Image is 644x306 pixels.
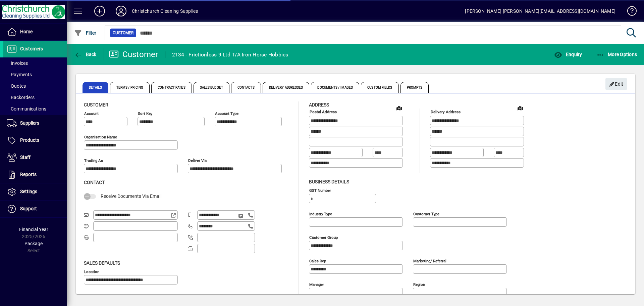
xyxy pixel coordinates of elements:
[20,46,43,51] span: Customers
[3,57,67,69] a: Invoices
[3,69,67,80] a: Payments
[552,48,584,60] button: Enquiry
[151,82,192,93] span: Contract Rates
[309,282,324,287] mat-label: Manager
[263,82,310,93] span: Delivery Addresses
[74,30,97,36] span: Filter
[109,49,158,60] div: Customer
[609,79,624,90] span: Edit
[84,180,105,185] span: Contact
[3,149,67,166] a: Staff
[3,24,67,40] a: Home
[67,48,104,60] app-page-header-button: Back
[231,82,261,93] span: Contacts
[595,48,639,60] button: More Options
[3,166,67,183] a: Reports
[309,102,329,107] span: Address
[83,82,108,93] span: Details
[188,158,207,163] mat-label: Deliver via
[84,111,99,116] mat-label: Account
[361,82,398,93] span: Custom Fields
[3,201,67,217] a: Support
[7,72,32,77] span: Payments
[554,52,582,57] span: Enquiry
[3,92,67,103] a: Backorders
[7,83,26,89] span: Quotes
[465,6,615,16] div: [PERSON_NAME] [PERSON_NAME][EMAIL_ADDRESS][DOMAIN_NAME]
[515,102,526,113] a: View on map
[311,82,359,93] span: Documents / Images
[132,6,198,16] div: Christchurch Cleaning Supplies
[84,269,99,274] mat-label: Location
[3,132,67,149] a: Products
[309,235,338,239] mat-label: Customer group
[89,5,110,17] button: Add
[19,227,48,232] span: Financial Year
[20,120,39,126] span: Suppliers
[622,1,636,23] a: Knowledge Base
[7,95,35,100] span: Backorders
[309,179,349,184] span: Business details
[605,78,627,90] button: Edit
[413,282,425,287] mat-label: Region
[413,211,439,216] mat-label: Customer type
[20,29,33,34] span: Home
[20,137,39,143] span: Products
[172,49,288,60] div: 2134 - Frictionless 9 Ltd T/A Iron Horse Hobbies
[24,241,43,246] span: Package
[7,106,46,112] span: Communications
[413,258,446,263] mat-label: Marketing/ Referral
[194,82,229,93] span: Sales Budget
[3,115,67,132] a: Suppliers
[309,211,332,216] mat-label: Industry type
[84,135,117,139] mat-label: Organisation name
[3,103,67,115] a: Communications
[74,52,97,57] span: Back
[110,82,150,93] span: Terms / Pricing
[138,111,152,116] mat-label: Sort key
[400,82,429,93] span: Prompts
[233,208,250,224] button: Send SMS
[72,48,98,60] button: Back
[72,27,98,39] button: Filter
[84,260,120,266] span: Sales defaults
[113,30,133,36] span: Customer
[309,258,326,263] mat-label: Sales rep
[7,60,28,66] span: Invoices
[596,52,637,57] span: More Options
[84,102,108,107] span: Customer
[3,80,67,92] a: Quotes
[101,193,161,199] span: Receive Documents Via Email
[110,5,132,17] button: Profile
[215,111,238,116] mat-label: Account Type
[20,155,31,160] span: Staff
[394,102,405,113] a: View on map
[309,188,331,192] mat-label: GST Number
[20,206,37,211] span: Support
[20,189,37,194] span: Settings
[20,172,37,177] span: Reports
[3,183,67,200] a: Settings
[84,158,103,163] mat-label: Trading as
